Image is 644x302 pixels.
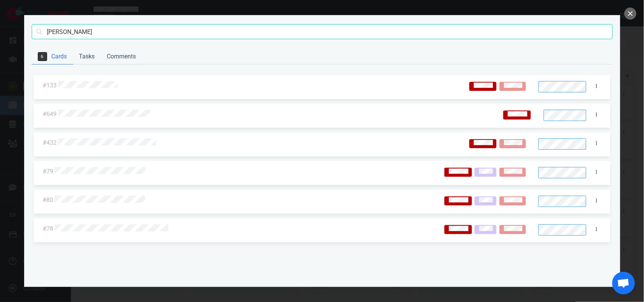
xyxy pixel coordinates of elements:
[38,52,47,61] span: 6
[73,49,101,64] a: Tasks
[624,8,636,20] button: close
[101,49,142,64] a: Comments
[43,225,53,232] a: #78
[43,82,57,89] a: #133
[43,196,53,204] a: #80
[43,168,53,175] a: #79
[43,110,57,118] a: #649
[43,139,57,146] a: #432
[32,24,613,39] input: Search cards, tasks, or comments with text or ids
[32,49,73,64] a: Cards
[612,272,635,294] a: Aprire la chat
